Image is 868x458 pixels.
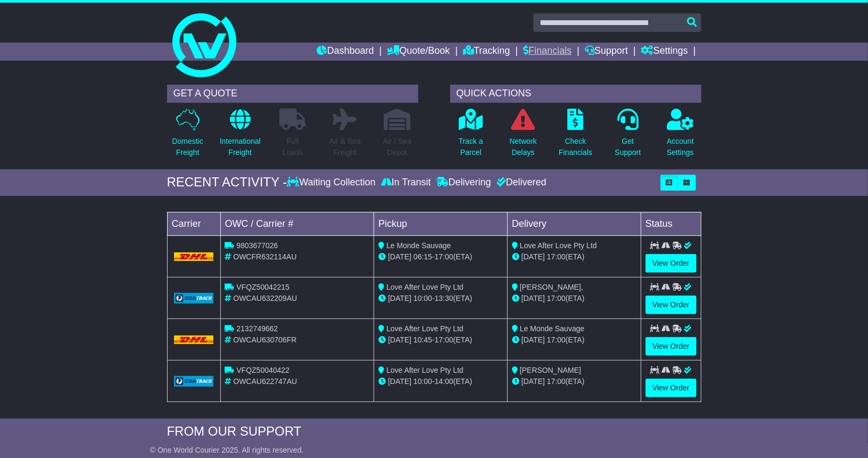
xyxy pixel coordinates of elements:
span: VFQZ50042215 [236,283,290,291]
span: 13:30 [435,294,453,302]
span: 10:00 [414,294,432,302]
span: OWCAU630706FR [233,336,296,344]
div: - (ETA) [378,293,503,304]
span: Love After Love Pty Ltd [386,283,464,291]
span: Love After Love Pty Ltd [386,366,464,374]
a: Track aParcel [458,108,484,164]
div: - (ETA) [378,251,503,263]
span: © One World Courier 2025. All rights reserved. [150,446,304,454]
td: Delivery [507,212,641,235]
div: GET A QUOTE [167,85,418,103]
a: AccountSettings [666,108,695,164]
div: In Transit [378,177,434,189]
a: Quote/Book [387,43,450,61]
div: (ETA) [512,293,636,304]
span: OWCAU622747AU [233,377,297,386]
span: 9803677026 [236,241,278,250]
div: Waiting Collection [287,177,378,189]
a: Dashboard [317,43,374,61]
span: Love After Love Pty Ltd [386,324,464,333]
p: Air / Sea Depot [383,136,412,158]
span: 17:00 [435,252,453,261]
a: NetworkDelays [509,108,537,164]
a: CheckFinancials [558,108,593,164]
a: Financials [523,43,572,61]
span: 14:00 [435,377,453,386]
span: 06:15 [414,252,432,261]
span: 10:45 [414,336,432,344]
span: Le Monde Sauvage [386,241,451,250]
span: Love After Love Pty Ltd [520,241,597,250]
a: View Order [646,337,697,356]
a: View Order [646,254,697,273]
td: Pickup [374,212,508,235]
div: - (ETA) [378,334,503,346]
a: GetSupport [614,108,641,164]
img: DHL.png [174,336,214,344]
p: International Freight [220,136,261,158]
p: Air & Sea Freight [329,136,361,158]
img: GetCarrierServiceLogo [174,293,214,304]
span: [DATE] [388,336,411,344]
p: Network Delays [509,136,536,158]
td: Carrier [167,212,220,235]
td: OWC / Carrier # [220,212,374,235]
span: [DATE] [388,377,411,386]
img: GetCarrierServiceLogo [174,376,214,387]
img: DHL.png [174,252,214,261]
a: Tracking [463,43,510,61]
a: Support [585,43,628,61]
span: VFQZ50040422 [236,366,290,374]
span: [DATE] [388,252,411,261]
p: Check Financials [559,136,592,158]
span: 17:00 [547,377,566,386]
a: View Order [646,379,697,397]
div: FROM OUR SUPPORT [167,424,701,439]
span: [PERSON_NAME] [520,366,581,374]
span: OWCAU632209AU [233,294,297,302]
p: Get Support [615,136,641,158]
span: 17:00 [547,252,566,261]
span: 2132749662 [236,324,278,333]
span: 17:00 [435,336,453,344]
a: DomesticFreight [171,108,203,164]
a: View Order [646,296,697,314]
p: Domestic Freight [172,136,203,158]
span: 17:00 [547,294,566,302]
p: Account Settings [667,136,694,158]
div: QUICK ACTIONS [450,85,701,103]
div: (ETA) [512,334,636,346]
span: OWCFR632114AU [233,252,296,261]
span: [DATE] [522,377,545,386]
a: InternationalFreight [219,108,261,164]
span: 10:00 [414,377,432,386]
p: Full Loads [279,136,306,158]
div: Delivered [494,177,547,189]
div: - (ETA) [378,376,503,387]
span: [DATE] [388,294,411,302]
span: [DATE] [522,336,545,344]
span: [DATE] [522,252,545,261]
span: Le Monde Sauvage [520,324,584,333]
span: [DATE] [522,294,545,302]
div: RECENT ACTIVITY - [167,175,287,190]
span: 17:00 [547,336,566,344]
span: [PERSON_NAME], [520,283,583,291]
p: Track a Parcel [459,136,483,158]
td: Status [641,212,701,235]
div: (ETA) [512,251,636,263]
div: Delivering [434,177,494,189]
a: Settings [641,43,688,61]
div: (ETA) [512,376,636,387]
